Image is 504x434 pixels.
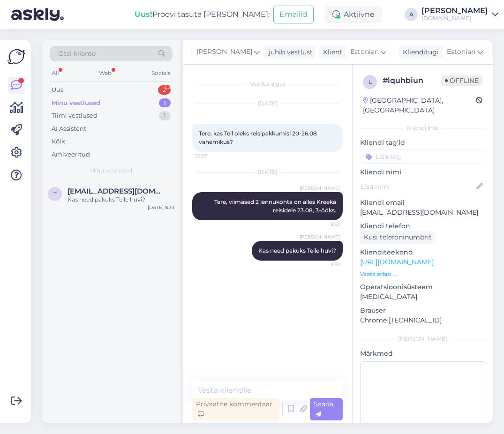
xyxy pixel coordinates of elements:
img: Askly Logo [8,48,25,66]
div: juhib vestlust [265,47,313,57]
div: Klienditugi [399,47,439,57]
p: Chrome [TECHNICAL_ID] [360,315,485,325]
div: Tiimi vestlused [52,111,98,120]
div: Web [97,67,113,79]
span: [PERSON_NAME] [300,185,340,192]
span: Saada [314,400,333,418]
div: Klient [319,47,342,57]
b: Uus! [135,10,152,19]
div: Kas need pakuks Teile huvi? [68,195,174,204]
p: Kliendi tag'id [360,138,485,148]
p: Klienditeekond [360,247,485,257]
p: [EMAIL_ADDRESS][DOMAIN_NAME] [360,208,485,217]
span: Minu vestlused [90,166,132,175]
div: Minu vestlused [52,98,100,108]
div: Kliendi info [360,124,485,132]
p: Märkmed [360,349,485,359]
div: 2 [158,85,171,95]
div: AI Assistent [52,124,86,134]
span: Otsi kliente [58,49,96,59]
div: [DATE] [192,99,343,108]
div: Küsi telefoninumbrit [360,231,436,244]
div: 1 [159,111,171,120]
div: [DATE] 8:33 [148,204,174,211]
span: tiinapukman@gmail.com [68,187,165,195]
div: Vestlus algas [192,80,343,88]
div: [DOMAIN_NAME] [421,15,488,22]
p: Operatsioonisüsteem [360,282,485,292]
span: Kas need pakuks Teile huvi? [258,247,336,254]
div: Privaatne kommentaar [192,398,279,420]
div: Uus [52,85,63,95]
p: Brauser [360,306,485,315]
span: 22:27 [195,152,230,159]
span: 8:33 [305,261,340,268]
div: Socials [150,67,173,79]
span: t [53,190,57,197]
p: Kliendi email [360,198,485,208]
div: All [50,67,60,79]
span: Estonian [350,47,379,57]
a: [URL][DOMAIN_NAME] [360,258,434,266]
input: Lisa nimi [361,181,474,192]
span: Tere, kas Teil oleks reisipakkumisi 20-26.08 vahemikus? [199,130,318,145]
div: # lquhbiun [383,75,441,86]
span: Tere, viimased 2 lennukohta on alles Kreeka reisidele 23.08, 3-ööks. [214,198,338,214]
span: Offline [441,75,482,86]
div: A [405,8,418,21]
button: Emailid [273,6,314,23]
span: [PERSON_NAME] [196,47,252,57]
div: [DATE] [192,168,343,176]
p: [MEDICAL_DATA] [360,292,485,302]
div: [PERSON_NAME] [360,335,485,343]
span: l [369,78,372,85]
span: Estonian [447,47,475,57]
div: Kõik [52,137,65,146]
p: Kliendi nimi [360,167,485,177]
div: [GEOGRAPHIC_DATA], [GEOGRAPHIC_DATA] [363,96,476,115]
span: 8:33 [305,221,340,228]
p: Vaata edasi ... [360,270,485,278]
p: Kliendi telefon [360,221,485,231]
div: [PERSON_NAME] [421,7,488,15]
div: 1 [159,98,171,108]
a: [PERSON_NAME][DOMAIN_NAME] [421,7,498,22]
div: Arhiveeritud [52,150,90,159]
div: Aktiivne [325,6,382,23]
div: Proovi tasuta [PERSON_NAME]: [135,9,270,20]
input: Lisa tag [360,150,485,164]
span: [PERSON_NAME] [300,233,340,240]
